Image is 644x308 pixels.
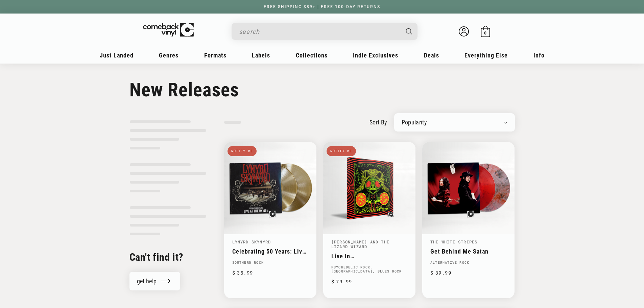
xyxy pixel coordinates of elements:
span: Info [533,52,545,59]
a: [PERSON_NAME] And The Lizard Wizard [331,239,389,249]
input: search [239,25,399,39]
a: Live In [GEOGRAPHIC_DATA] 2024 [331,253,407,260]
a: Lynyrd Skynyrd [232,239,271,244]
span: Formats [204,52,226,59]
span: Collections [296,52,328,59]
h2: Can't find it? [129,251,207,264]
span: Just Landed [100,52,134,59]
span: Everything Else [464,52,508,59]
a: Get Behind Me Satan [430,248,506,255]
div: Search [232,23,418,40]
h1: New Releases [129,79,515,101]
button: Search [400,23,418,40]
span: Labels [252,52,270,59]
span: Deals [424,52,439,59]
a: get help [129,272,181,290]
span: Indie Exclusives [353,52,398,59]
span: Genres [159,52,178,59]
a: FREE SHIPPING $89+ | FREE 100-DAY RETURNS [257,4,387,9]
a: Celebrating 50 Years: Live At The Ryman [232,248,308,255]
span: 0 [484,30,486,35]
a: The White Stripes [430,239,477,244]
label: sort by [369,118,387,127]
